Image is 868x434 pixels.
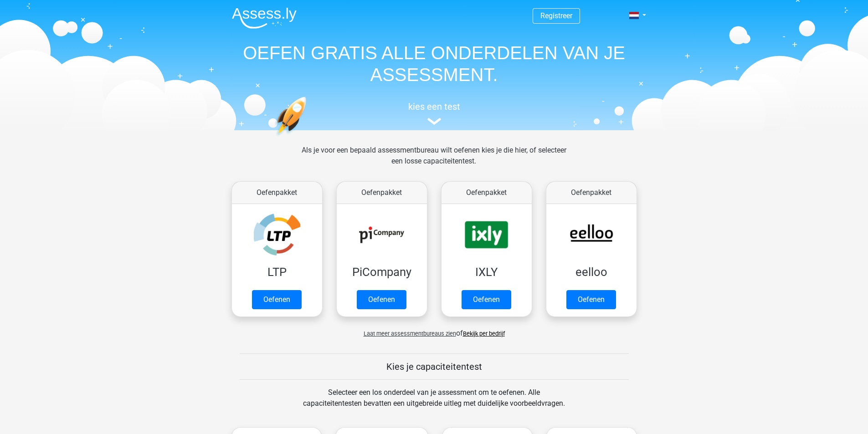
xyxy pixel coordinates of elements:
[225,101,644,125] a: kies een test
[463,330,505,337] a: Bekijk per bedrijf
[540,11,572,20] a: Registreer
[225,321,644,339] div: of
[364,330,456,337] span: Laat meer assessmentbureaus zien
[275,97,342,179] img: oefenen
[294,145,574,178] div: Als je voor een bepaald assessmentbureau wilt oefenen kies je die hier, of selecteer een losse ca...
[240,361,629,372] h5: Kies je capaciteitentest
[427,118,441,125] img: assessment
[225,101,644,112] h5: kies een test
[232,7,297,29] img: Assessly
[294,387,574,420] div: Selecteer een los onderdeel van je assessment om te oefenen. Alle capaciteitentesten bevatten een...
[252,290,302,309] a: Oefenen
[462,290,511,309] a: Oefenen
[566,290,616,309] a: Oefenen
[357,290,406,309] a: Oefenen
[225,42,644,86] h1: OEFEN GRATIS ALLE ONDERDELEN VAN JE ASSESSMENT.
